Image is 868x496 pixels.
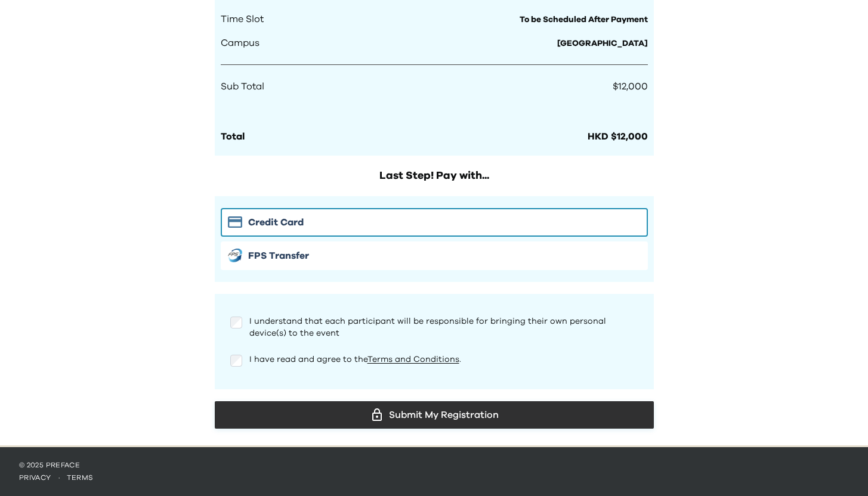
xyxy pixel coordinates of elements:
[215,168,654,184] h2: Last Step! Pay with...
[221,12,264,26] span: Time Slot
[221,79,264,94] span: Sub Total
[215,401,654,429] button: Submit My Registration
[19,474,51,481] a: privacy
[248,249,309,263] span: FPS Transfer
[228,249,242,262] img: FPS icon
[228,216,242,228] img: Stripe icon
[67,474,94,481] a: terms
[249,317,606,337] span: I understand that each participant will be responsible for bringing their own personal device(s) ...
[51,474,67,481] span: ·
[19,460,849,470] p: © 2025 Preface
[367,355,459,364] a: Terms and Conditions
[221,36,260,50] span: Campus
[248,215,304,230] span: Credit Card
[221,241,648,270] button: FPS iconFPS Transfer
[557,39,648,48] span: [GEOGRAPHIC_DATA]
[221,208,648,237] button: Stripe iconCredit Card
[224,406,644,424] div: Submit My Registration
[588,129,648,144] div: HKD $12,000
[249,355,461,364] span: I have read and agree to the .
[613,82,648,91] span: $12,000
[520,15,648,24] span: To be Scheduled After Payment
[221,132,245,141] span: Total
